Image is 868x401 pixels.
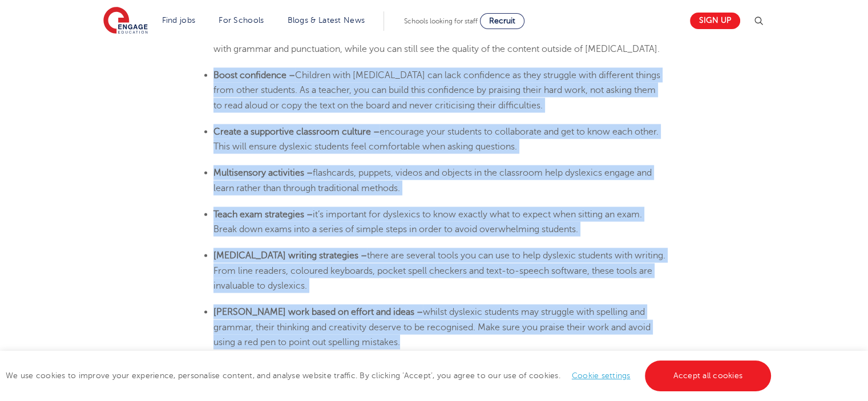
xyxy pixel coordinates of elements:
span: encourage your students to collaborate and get to know each other. This will ensure dyslexic stud... [213,126,659,151]
a: For Schools [219,16,264,25]
span: there are several tools you can use to help dyslexic students with writing. From line readers, co... [213,250,665,290]
b: [MEDICAL_DATA] writing strategies – [213,250,367,260]
img: Engage Education [103,7,148,35]
b: [PERSON_NAME] work based on effort and ideas – [213,306,423,317]
span: We use cookies to improve your experience, personalise content, and analyse website traffic. By c... [6,371,774,380]
a: Cookie settings [572,371,631,380]
span: Recruit [489,17,515,25]
a: Sign up [690,13,740,29]
span: Children with [MEDICAL_DATA] can lack confidence as they struggle with different things from othe... [213,70,660,110]
a: Recruit [480,13,524,29]
span: whilst dyslexic students may struggle with spelling and grammar, their thinking and creativity de... [213,306,651,347]
span: it’s important for dyslexics to know exactly what to expect when sitting an exam. Break down exam... [213,209,642,234]
a: Blogs & Latest News [288,16,365,25]
b: Boost confidence – [213,70,295,80]
a: Accept all cookies [645,361,772,391]
span: flashcards, puppets, videos and objects in the classroom help dyslexics engage and learn rather t... [213,167,652,192]
b: Multisensory activities – [213,167,313,177]
span: Letting a pupil with [MEDICAL_DATA] submit work on a computer for every lesson is advised, as han... [213,13,663,54]
b: Teach exam strategies – [213,209,313,219]
b: Create a supportive classroom culture – [213,126,380,136]
span: Schools looking for staff [404,17,478,25]
a: Find jobs [162,16,196,25]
